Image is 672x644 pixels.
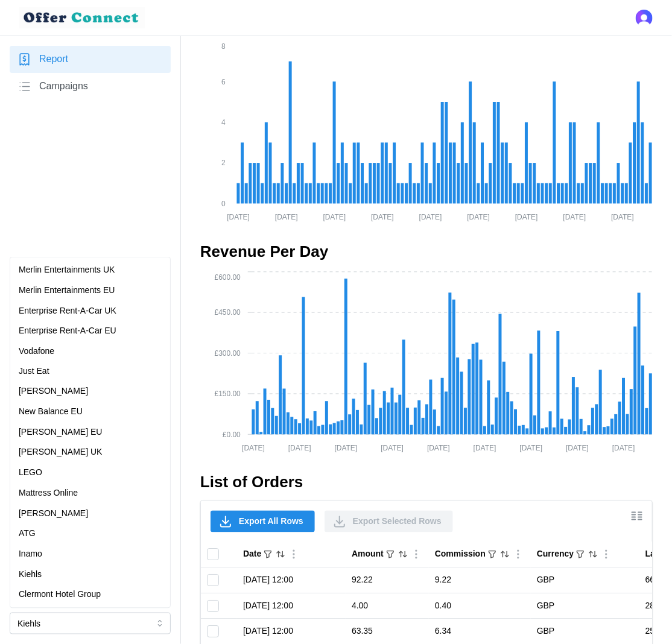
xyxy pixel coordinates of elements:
p: Enterprise Rent-A-Car UK [19,305,116,318]
button: Sort by Date descending [275,549,286,560]
span: Campaigns [39,79,88,94]
button: Column Actions [410,548,423,561]
tspan: 8 [221,43,226,51]
tspan: [DATE] [419,213,442,221]
tspan: [DATE] [563,213,586,221]
button: Sort by Currency ascending [588,549,598,560]
input: Toggle select row [207,575,219,587]
button: Open user button [636,10,653,27]
tspan: [DATE] [427,444,450,452]
p: Merlin Entertainments UK [19,264,115,277]
input: Toggle select row [207,626,219,638]
button: Export All Rows [211,511,315,532]
tspan: [DATE] [520,444,543,452]
td: 92.22 [346,568,429,594]
span: Export Selected Rows [353,511,442,532]
p: Just Eat [19,365,49,379]
td: GBP [531,593,639,619]
p: [PERSON_NAME] [19,385,88,399]
button: Export Selected Rows [325,511,453,532]
input: Toggle select all [207,549,219,561]
tspan: [DATE] [381,444,404,452]
tspan: 0 [221,200,226,208]
button: Sort by Commission descending [499,549,510,560]
button: Column Actions [600,548,613,561]
h2: Revenue Per Day [200,241,653,262]
tspan: £0.00 [223,431,241,439]
input: Toggle select row [207,601,219,613]
span: Export All Rows [239,511,303,532]
tspan: [DATE] [566,444,589,452]
div: Commission [435,548,486,561]
img: 's logo [636,10,653,27]
p: Vodafone [19,345,54,358]
div: Amount [352,548,384,561]
tspan: £600.00 [215,274,241,282]
h2: List of Orders [200,472,653,493]
button: Column Actions [287,548,300,561]
tspan: £450.00 [215,309,241,317]
a: Campaigns [10,73,171,100]
tspan: [DATE] [227,213,250,221]
tspan: £150.00 [215,390,241,399]
td: 4.00 [346,593,429,619]
tspan: [DATE] [468,213,490,221]
p: Enterprise Rent-A-Car EU [19,324,116,338]
span: Report [39,52,68,67]
a: Report [10,46,171,73]
button: Sort by Amount descending [398,549,408,560]
p: Kiehls [19,569,42,582]
p: Merlin Entertainments EU [19,284,115,297]
tspan: £300.00 [215,349,241,358]
p: Inamo [19,548,42,561]
tspan: [DATE] [371,213,394,221]
img: loyalBe Logo [19,7,145,28]
td: 9.22 [429,568,531,594]
p: New Balance EU [19,406,83,419]
tspan: 2 [221,159,226,168]
tspan: [DATE] [242,444,265,452]
div: Currency [537,548,574,561]
tspan: 4 [221,118,226,127]
p: Mattress Online [19,487,78,500]
td: GBP [531,568,639,594]
p: [PERSON_NAME] [19,508,88,521]
tspan: [DATE] [288,444,311,452]
p: [PERSON_NAME] UK [19,446,102,459]
button: Column Actions [512,548,525,561]
p: LEGO [19,467,42,480]
p: ATG [19,528,36,541]
p: Clermont Hotel Group [19,589,101,602]
tspan: [DATE] [474,444,496,452]
tspan: 6 [221,78,226,86]
button: Show/Hide columns [627,506,647,526]
td: 0.40 [429,593,531,619]
td: [DATE] 12:00 [237,593,346,619]
td: [DATE] 12:00 [237,568,346,594]
tspan: [DATE] [275,213,298,221]
tspan: [DATE] [323,213,346,221]
button: Kiehls [10,613,171,634]
tspan: [DATE] [611,213,634,221]
tspan: [DATE] [515,213,538,221]
p: [PERSON_NAME] EU [19,426,102,440]
tspan: [DATE] [612,444,635,452]
tspan: [DATE] [335,444,358,452]
div: Date [243,548,261,561]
